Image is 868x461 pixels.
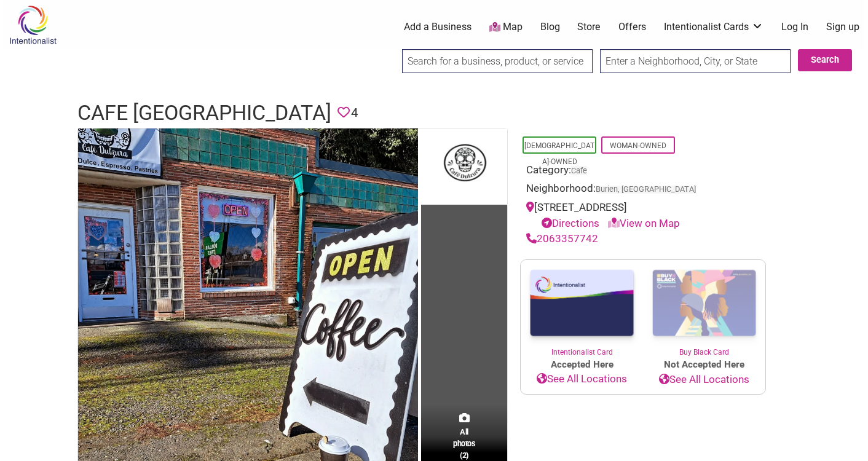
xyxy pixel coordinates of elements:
a: Directions [542,217,599,229]
span: All photos (2) [453,426,475,461]
h1: Cafe [GEOGRAPHIC_DATA] [77,98,331,128]
div: Category: [526,162,760,181]
img: Buy Black Card [643,260,765,347]
a: Sign up [826,20,859,34]
span: Burien, [GEOGRAPHIC_DATA] [596,186,696,194]
a: View on Map [608,217,680,229]
input: Search for a business, product, or service [402,49,593,73]
a: Store [577,20,601,34]
a: Buy Black Card [643,260,765,358]
a: Add a Business [404,20,471,34]
a: Log In [781,20,808,34]
input: Enter a Neighborhood, City, or State [600,49,791,73]
a: Intentionalist Cards [664,20,763,34]
a: See All Locations [643,372,765,388]
a: Offers [618,20,646,34]
span: 4 [351,103,358,122]
a: Intentionalist Card [521,260,643,358]
span: Not Accepted Here [643,358,765,372]
div: [STREET_ADDRESS] [526,200,760,231]
a: Woman-Owned [610,141,666,150]
a: Map [489,20,523,34]
span: Accepted Here [521,358,643,372]
img: Intentionalist Card [521,260,643,347]
img: Intentionalist [4,5,62,45]
button: Search [798,49,852,71]
a: [DEMOGRAPHIC_DATA]-Owned [524,141,594,166]
a: Cafe [571,166,587,175]
div: Neighborhood: [526,181,760,200]
a: See All Locations [521,371,643,387]
a: 2063357742 [526,232,598,245]
a: Blog [540,20,560,34]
